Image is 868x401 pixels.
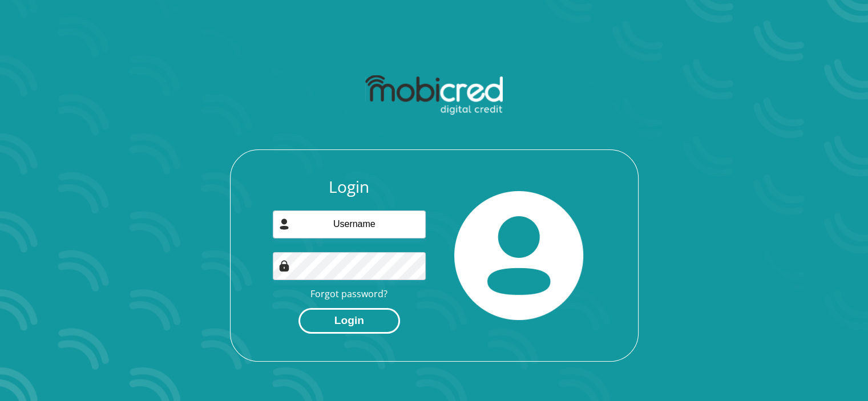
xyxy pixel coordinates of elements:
[365,75,503,115] img: mobicred logo
[278,218,290,230] img: user-icon image
[278,260,290,272] img: Image
[273,210,426,238] input: Username
[310,287,387,300] a: Forgot password?
[298,308,400,334] button: Login
[273,177,426,197] h3: Login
